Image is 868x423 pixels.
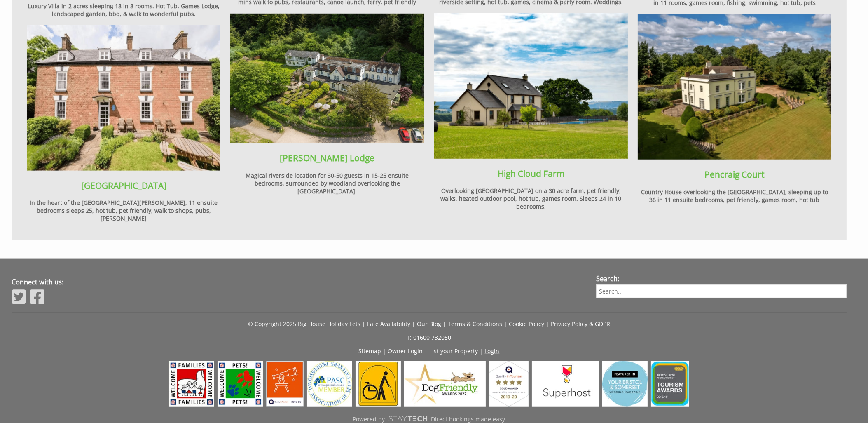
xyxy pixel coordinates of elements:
[307,361,352,407] img: PASC - PASC UK Members
[367,320,410,328] a: Late Availability
[434,187,628,210] h4: Overlooking [GEOGRAPHIC_DATA] on a 30 acre farm, pet friendly, walks, heated outdoor pool, hot tu...
[407,334,452,341] a: T: 01600 732050
[404,361,485,407] img: Dog Friendly Awards - Dog Friendly - Dog Friendly Awards
[218,361,263,407] img: Visit England - Pets Welcome
[280,152,374,164] a: [PERSON_NAME] Lodge
[443,320,446,328] span: |
[638,188,831,204] h4: Country House overlooking the [GEOGRAPHIC_DATA], sleeping up to 36 in 11 ensuite bedrooms, pet fr...
[485,347,500,355] a: Login
[489,361,529,407] img: Quality in Tourism - Gold Award
[509,320,544,328] a: Cookie Policy
[230,14,424,143] img: Symonds Yat Lodge
[434,13,628,159] img: Highcloud Farm
[551,320,610,328] a: Privacy Policy & GDPR
[27,25,220,171] img: Forest House
[480,347,483,355] span: |
[356,361,401,407] img: Mobility - Mobility
[81,180,166,191] a: [GEOGRAPHIC_DATA]
[12,289,26,305] img: Twitter
[359,347,381,355] a: Sitemap
[362,320,365,328] span: |
[651,361,689,407] img: Bristol, bath & somerset tourism awards - Bristol, bath & somerset tourism awards
[596,274,847,283] h3: Search:
[169,361,214,407] img: Visit England - Families Welcome
[638,14,831,160] img: Pencraig Court
[27,2,220,18] h4: Luxury Villa in 2 acres sleeping 18 in 8 rooms. Hot Tub, Games Lodge, landscaped garden, bbq, & w...
[12,277,579,287] h3: Connect with us:
[266,361,304,407] img: Quality in Tourism - Great4 Dark Skies
[532,361,599,407] img: Airbnb - Superhost
[430,347,478,355] a: List your Property
[417,320,441,328] a: Our Blog
[383,347,386,355] span: |
[27,199,220,222] h4: In the heart of the [GEOGRAPHIC_DATA][PERSON_NAME], 11 ensuite bedrooms sleeps 25, hot tub, pet f...
[388,347,423,355] a: Owner Login
[248,320,360,328] a: © Copyright 2025 Big House Holiday Lets
[602,361,648,407] img: Your Bristol & Somerset Wedding Magazine - 2024 - Your Bristol & Somerset Wedding Magazine - 2024
[546,320,549,328] span: |
[230,172,424,195] h4: Magical riverside location for 30-50 guests in 15-25 ensuite bedrooms, surrounded by woodland ove...
[504,320,507,328] span: |
[412,320,415,328] span: |
[498,168,564,179] a: High Cloud Farm
[30,289,44,305] img: Facebook
[425,347,428,355] span: |
[704,169,764,180] a: Pencraig Court
[448,320,502,328] a: Terms & Conditions
[596,284,847,298] input: Search...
